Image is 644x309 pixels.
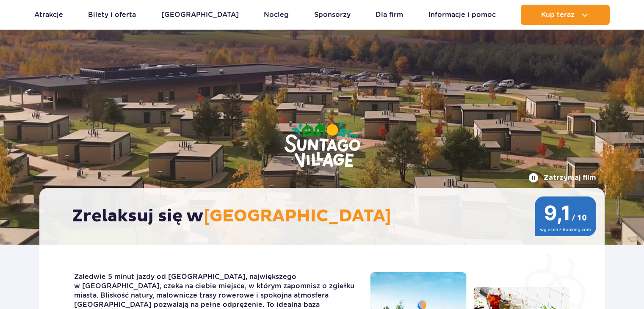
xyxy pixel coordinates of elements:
span: Kup teraz [541,11,575,19]
a: [GEOGRAPHIC_DATA] [161,5,239,25]
button: Kup teraz [521,5,610,25]
h2: Zrelaksuj się w [72,206,580,227]
a: Sponsorzy [314,5,351,25]
a: Informacje i pomoc [428,5,496,25]
img: 9,1/10 wg ocen z Booking.com [535,196,596,236]
a: Atrakcje [34,5,63,25]
img: Suntago Village [250,89,394,202]
span: [GEOGRAPHIC_DATA] [204,206,391,227]
a: Nocleg [264,5,289,25]
a: Dla firm [376,5,403,25]
a: Bilety i oferta [88,5,136,25]
button: Zatrzymaj film [528,173,596,183]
